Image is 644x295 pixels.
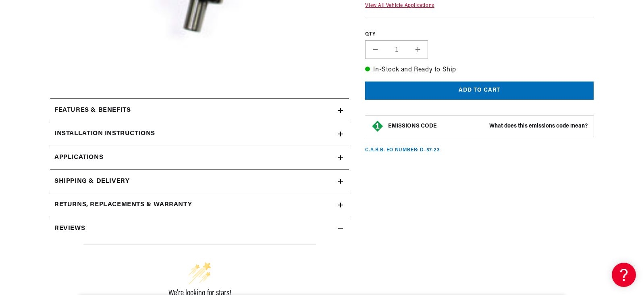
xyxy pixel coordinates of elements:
[365,147,440,154] p: C.A.R.B. EO Number: D-57-23
[54,129,155,139] h2: Installation instructions
[489,123,588,129] strong: What does this emissions code mean?
[365,65,594,75] p: In-Stock and Ready to Ship
[54,200,192,210] h2: Returns, Replacements & Warranty
[54,224,85,234] h2: Reviews
[50,217,349,241] summary: Reviews
[365,31,594,38] label: QTY
[365,82,594,100] button: Add to cart
[54,105,131,116] h2: Features & Benefits
[388,123,437,129] strong: EMISSIONS CODE
[50,193,349,217] summary: Returns, Replacements & Warranty
[371,120,384,133] img: Emissions code
[50,170,349,193] summary: Shipping & Delivery
[54,153,103,163] span: Applications
[50,122,349,146] summary: Installation instructions
[54,176,129,187] h2: Shipping & Delivery
[50,146,349,170] a: Applications
[388,123,588,130] button: EMISSIONS CODEWhat does this emissions code mean?
[365,4,434,8] a: View All Vehicle Applications
[50,99,349,122] summary: Features & Benefits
